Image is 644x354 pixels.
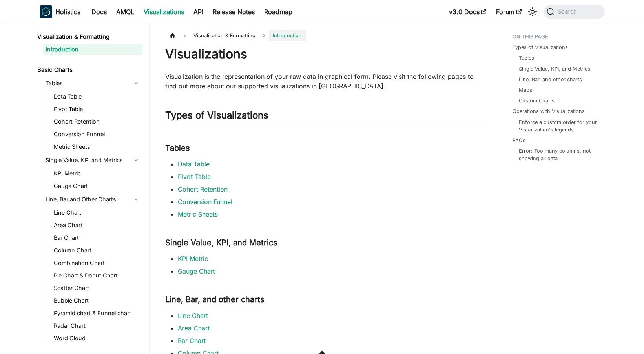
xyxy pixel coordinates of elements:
[178,267,215,275] a: Gauge Chart
[51,283,142,294] a: Scatter Chart
[51,270,142,281] a: Pie Chart & Donut Chart
[269,30,306,41] span: Introduction
[178,337,206,345] a: Bar Chart
[35,31,142,42] a: Visualization & Formatting
[519,54,534,62] a: Tables
[178,185,228,193] a: Cohort Retention
[55,7,80,16] b: Holistics
[259,5,297,18] a: Roadmap
[51,104,142,115] a: Pivot Table
[165,109,481,124] h2: Types of Visualizations
[51,257,142,268] a: Combination Chart
[178,160,210,168] a: Data Table
[139,5,189,18] a: Visualizations
[51,207,142,218] a: Line Chart
[32,24,150,354] nav: Docs sidebar
[519,65,590,73] a: Single Value, KPI, and Metrics
[51,245,142,256] a: Column Chart
[519,119,597,133] a: Enforce a custom order for your Visualization's legends
[519,76,582,83] a: Line, Bar, and other charts
[519,147,597,162] a: Error: Too many columns, not showing all data
[519,97,555,104] a: Custom Charts
[444,5,491,18] a: v3.0 Docs
[519,86,532,94] a: Maps
[51,320,142,331] a: Radar Chart
[555,8,582,15] span: Search
[40,5,52,18] img: Holistics
[43,154,142,166] a: Single Value, KPI and Metrics
[43,77,142,89] a: Tables
[51,333,142,344] a: Word Cloud
[165,295,481,305] h3: Line, Bar, and other charts
[513,108,585,115] a: Operations with Visualizations
[189,5,208,18] a: API
[491,5,526,18] a: Forum
[513,44,568,51] a: Types of Visualizations
[165,46,481,62] h1: Visualizations
[51,295,142,306] a: Bubble Chart
[43,44,142,55] a: Introduction
[51,141,142,152] a: Metric Sheets
[87,5,111,18] a: Docs
[51,232,142,243] a: Bar Chart
[178,312,208,319] a: Line Chart
[43,193,142,206] a: Line, Bar and Other Charts
[178,173,211,181] a: Pivot Table
[51,168,142,179] a: KPI Metric
[178,324,210,332] a: Area Chart
[513,137,525,144] a: FAQs
[208,5,259,18] a: Release Notes
[178,255,208,263] a: KPI Metric
[40,5,80,18] a: HolisticsHolisticsHolistics
[51,181,142,192] a: Gauge Chart
[165,238,481,248] h3: Single Value, KPI, and Metrics
[35,64,142,75] a: Basic Charts
[51,116,142,127] a: Cohort Retention
[178,198,232,206] a: Conversion Funnel
[165,72,481,91] p: Visualization is the representation of your raw data in graphical form. Please visit the followin...
[51,308,142,319] a: Pyramid chart & Funnel chart
[165,30,481,41] nav: Breadcrumbs
[178,210,218,218] a: Metric Sheets
[165,30,180,41] a: Home page
[51,220,142,231] a: Area Chart
[190,30,259,41] span: Visualization & Formatting
[165,143,481,153] h3: Tables
[526,5,539,18] button: Switch between dark and light mode (currently system mode)
[51,129,142,140] a: Conversion Funnel
[111,5,139,18] a: AMQL
[544,5,604,19] button: Search (Command+K)
[51,91,142,102] a: Data Table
